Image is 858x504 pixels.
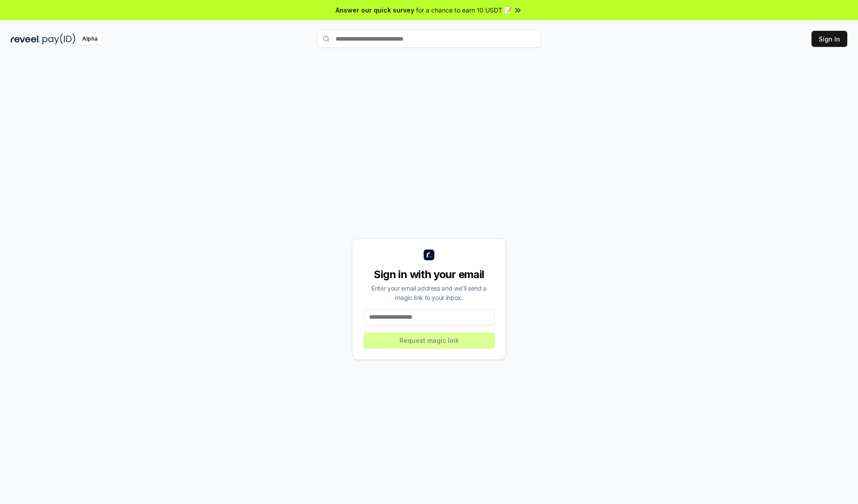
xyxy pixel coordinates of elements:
img: reveel_dark [11,33,41,45]
img: logo_small [424,250,434,260]
button: Sign In [812,31,847,47]
img: pay_id [42,33,76,45]
div: Alpha [77,33,102,45]
div: Sign in with your email [363,267,495,282]
span: Answer our quick survey [336,5,414,15]
span: for a chance to earn 10 USDT 📝 [416,5,512,15]
div: Enter your email address and we’ll send a magic link to your inbox. [363,283,495,302]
